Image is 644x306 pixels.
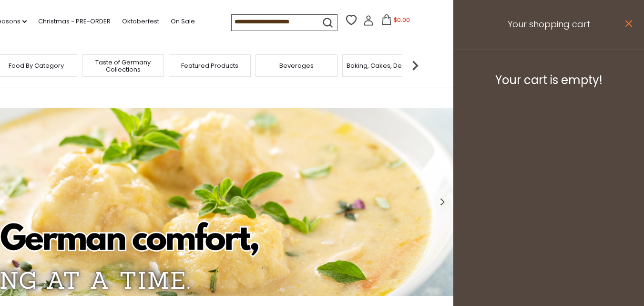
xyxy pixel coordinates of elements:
a: Oktoberfest [122,16,159,27]
span: $0.00 [394,16,410,24]
a: Taste of Germany Collections [85,59,161,73]
a: Featured Products [181,62,238,69]
a: Beverages [279,62,314,69]
a: Christmas - PRE-ORDER [38,16,111,27]
a: Food By Category [9,62,64,69]
h3: Your cart is empty! [465,73,632,87]
a: Baking, Cakes, Desserts [347,62,420,69]
img: next arrow [406,56,425,75]
a: On Sale [171,16,195,27]
button: $0.00 [376,14,416,29]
